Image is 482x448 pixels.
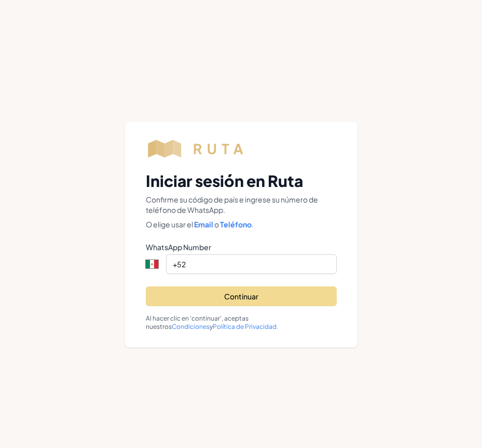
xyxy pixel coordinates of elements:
a: Política de Privacidad. [213,323,278,330]
a: Email [193,220,214,229]
input: Enter phone number [166,254,336,274]
button: Continuar [146,286,337,306]
p: Al hacer clic en 'continuar', aceptas nuestros y [146,314,337,331]
a: Teléfono [219,220,252,229]
a: Condiciones [172,323,210,330]
img: Workflow [146,138,256,159]
label: WhatsApp Number [146,242,337,252]
h2: Iniciar sesión en Ruta [146,171,337,190]
p: Confirme su código de país e ingrese su número de teléfono de WhatsApp. [146,194,337,215]
p: O elige usar el o . [146,219,337,229]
